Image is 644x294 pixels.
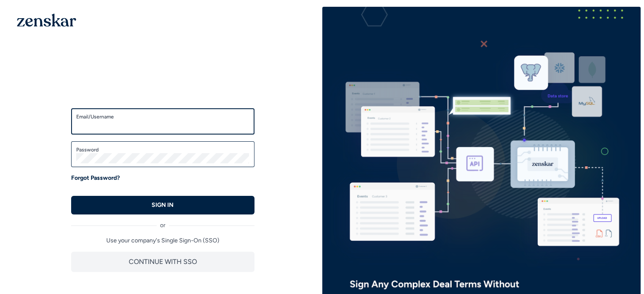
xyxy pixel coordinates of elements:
[71,252,254,272] button: CONTINUE WITH SSO
[76,113,249,120] label: Email/Username
[76,146,249,153] label: Password
[71,174,120,182] a: Forgot Password?
[152,201,174,209] p: SIGN IN
[17,14,76,27] img: 1OGAJ2xQqyY4LXKgY66KYq0eOWRCkrZdAb3gUhuVAqdWPZE9SRJmCz+oDMSn4zDLXe31Ii730ItAGKgCKgCCgCikA4Av8PJUP...
[71,214,254,230] div: or
[71,196,254,214] button: SIGN IN
[71,236,254,245] p: Use your company's Single Sign-On (SSO)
